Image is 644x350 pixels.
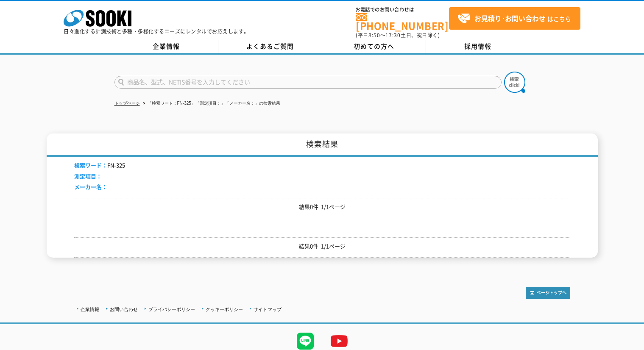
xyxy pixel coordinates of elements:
span: 8:50 [368,31,380,39]
a: お問い合わせ [110,307,138,312]
span: はこちら [457,12,571,25]
span: お電話でのお問い合わせは [356,7,449,12]
img: btn_search.png [504,72,525,93]
a: 採用情報 [426,40,530,53]
span: メーカー名： [74,183,107,191]
a: 企業情報 [81,307,99,312]
span: 初めての方へ [354,42,394,51]
p: 結果0件 1/1ページ [74,242,570,251]
a: トップページ [114,101,140,106]
a: サイトマップ [254,307,282,312]
a: 初めての方へ [322,40,426,53]
span: 17:30 [385,31,401,39]
p: 日々進化する計測技術と多種・多様化するニーズにレンタルでお応えします。 [64,29,249,34]
img: トップページへ [526,287,570,299]
span: 測定項目： [74,172,102,180]
span: 検索ワード： [74,161,107,169]
li: 「検索ワード：FN-325」「測定項目：」「メーカー名：」の検索結果 [141,99,280,108]
li: FN-325 [74,161,125,170]
a: よくあるご質問 [218,40,322,53]
a: プライバシーポリシー [148,307,195,312]
input: 商品名、型式、NETIS番号を入力してください [114,76,502,89]
a: 企業情報 [114,40,218,53]
span: (平日 ～ 土日、祝日除く) [356,31,440,39]
strong: お見積り･お問い合わせ [474,13,546,23]
a: クッキーポリシー [206,307,243,312]
a: [PHONE_NUMBER] [356,13,449,31]
p: 結果0件 1/1ページ [74,203,570,211]
a: お見積り･お問い合わせはこちら [449,7,580,30]
h1: 検索結果 [47,133,598,157]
